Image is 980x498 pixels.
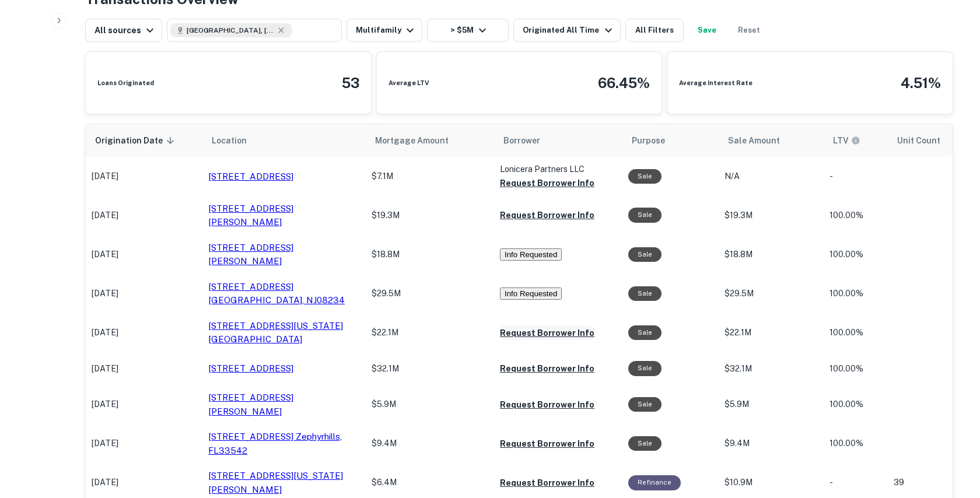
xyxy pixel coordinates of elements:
[829,476,882,489] p: -
[724,437,818,450] p: $9.4M
[829,437,882,450] p: 100.00%
[500,437,594,451] button: Request Borrower Info
[92,363,197,375] p: [DATE]
[500,248,562,261] button: Info Requested
[500,326,594,340] button: Request Borrower Info
[523,23,615,37] div: Originated All Time
[92,437,197,450] p: [DATE]
[208,202,360,229] a: [STREET_ADDRESS][PERSON_NAME]
[628,475,681,490] div: This loan purpose was for refinancing
[372,248,488,261] p: $18.8M
[208,430,360,457] a: [STREET_ADDRESS] Zephyrhills, FL33542
[208,391,360,418] a: [STREET_ADDRESS][PERSON_NAME]
[85,19,162,42] button: All sources
[208,241,360,268] a: [STREET_ADDRESS][PERSON_NAME]
[829,363,882,375] p: 100.00%
[829,327,882,339] p: 100.00%
[202,124,366,157] th: Location
[833,134,860,147] div: LTVs displayed on the website are for informational purposes only and may be reported incorrectly...
[598,72,650,93] h4: 66.45%
[500,208,594,222] button: Request Borrower Info
[724,248,818,261] p: $18.8M
[897,134,956,148] span: Unit Count
[628,169,661,184] div: Sale
[829,209,882,222] p: 100.00%
[500,176,594,190] button: Request Borrower Info
[829,248,882,261] p: 100.00%
[728,134,795,148] span: Sale Amount
[922,367,980,423] iframe: Chat Widget
[92,287,197,300] p: [DATE]
[372,209,488,222] p: $19.3M
[95,134,178,148] span: Origination Date
[372,327,488,339] p: $22.1M
[372,476,488,489] p: $6.4M
[372,363,488,375] p: $32.1M
[625,19,684,42] button: All Filters
[346,19,422,42] button: Multifamily
[372,287,488,300] p: $29.5M
[901,72,941,93] h4: 4.51%
[208,170,360,184] a: [STREET_ADDRESS]
[92,170,197,183] p: [DATE]
[829,170,882,183] p: -
[829,398,882,411] p: 100.00%
[679,78,752,87] h6: Average Interest Rate
[833,134,876,147] span: LTVs displayed on the website are for informational purposes only and may be reported incorrectly...
[824,124,888,157] th: LTVs displayed on the website are for informational purposes only and may be reported incorrectly...
[503,134,540,148] span: Borrower
[628,208,661,222] div: Sale
[375,134,464,148] span: Mortgage Amount
[622,124,719,157] th: Purpose
[388,78,429,87] h6: Average LTV
[724,209,818,222] p: $19.3M
[208,280,360,307] a: [STREET_ADDRESS] [GEOGRAPHIC_DATA], NJ08234
[494,124,622,157] th: Borrower
[513,19,620,42] button: Originated All Time
[208,469,360,496] a: [STREET_ADDRESS][US_STATE][PERSON_NAME]
[500,476,594,490] button: Request Borrower Info
[97,78,154,87] h6: Loans Originated
[500,398,594,412] button: Request Borrower Info
[730,19,768,42] button: Reset
[724,327,818,339] p: $22.1M
[628,436,661,451] div: Sale
[92,248,197,261] p: [DATE]
[372,437,488,450] p: $9.4M
[688,19,726,42] button: Save your search to get updates of matches that match your search criteria.
[628,286,661,301] div: Sale
[92,327,197,339] p: [DATE]
[208,362,360,376] a: [STREET_ADDRESS]
[628,397,661,412] div: Sale
[724,170,818,183] p: N/A
[628,247,661,262] div: Sale
[829,287,882,300] p: 100.00%
[724,363,818,375] p: $32.1M
[500,362,594,376] button: Request Borrower Info
[366,124,494,157] th: Mortgage Amount
[628,325,661,340] div: Sale
[724,287,818,300] p: $29.5M
[628,361,661,376] div: Sale
[724,398,818,411] p: $5.9M
[372,398,488,411] p: $5.9M
[212,134,262,148] span: Location
[92,398,197,411] p: [DATE]
[208,319,360,346] a: [STREET_ADDRESS][US_STATE] [GEOGRAPHIC_DATA]
[372,170,488,183] p: $7.1M
[724,476,818,489] p: $10.9M
[833,134,849,147] h6: LTV
[92,209,197,222] p: [DATE]
[187,25,274,36] span: [GEOGRAPHIC_DATA], [GEOGRAPHIC_DATA], [GEOGRAPHIC_DATA]
[92,476,197,489] p: [DATE]
[94,23,157,37] div: All sources
[208,362,293,376] p: [STREET_ADDRESS]
[208,170,293,184] p: [STREET_ADDRESS]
